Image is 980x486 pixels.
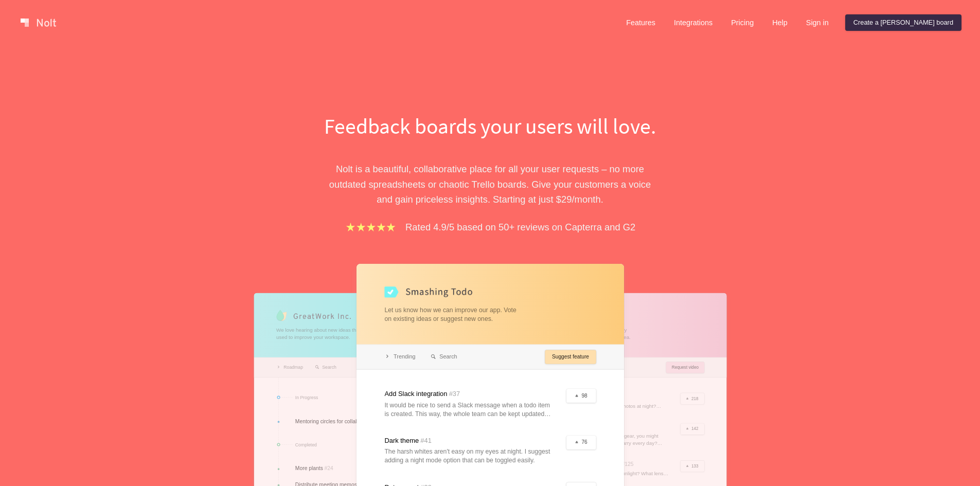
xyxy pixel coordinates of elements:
[405,220,635,235] p: Rated 4.9/5 based on 50+ reviews on Capterra and G2
[764,14,796,31] a: Help
[618,14,664,31] a: Features
[666,14,721,31] a: Integrations
[798,14,837,31] a: Sign in
[313,111,668,141] h1: Feedback boards your users will love.
[313,161,668,207] p: Nolt is a beautiful, collaborative place for all your user requests – no more outdated spreadshee...
[845,14,961,31] a: Create a [PERSON_NAME] board
[723,14,762,31] a: Pricing
[345,221,397,233] img: stars.b067e34983.png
